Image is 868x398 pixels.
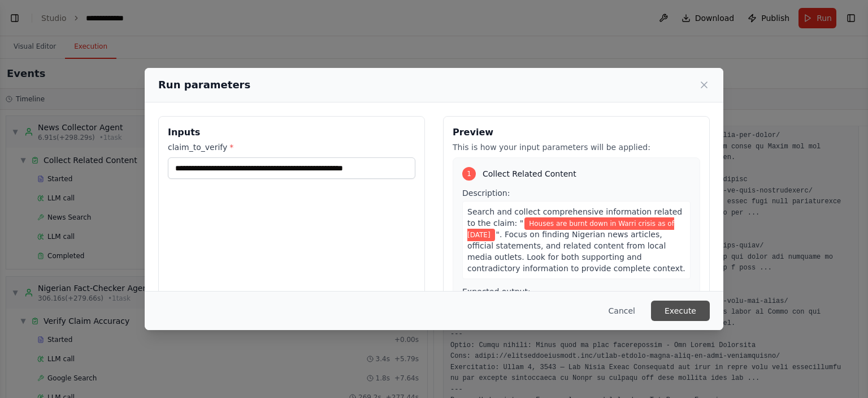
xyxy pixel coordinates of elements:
h3: Inputs [168,126,415,139]
h2: Run parameters [158,77,250,93]
span: ". Focus on finding Nigerian news articles, official statements, and related content from local m... [467,230,685,273]
span: Description: [462,189,510,198]
p: This is how your input parameters will be applied: [453,142,700,153]
span: Variable: claim_to_verify [467,217,674,241]
button: Execute [651,301,710,321]
span: Search and collect comprehensive information related to the claim: " [467,207,682,228]
span: Collect Related Content [483,168,576,179]
h3: Preview [453,126,700,139]
label: claim_to_verify [168,142,415,153]
span: Expected output: [462,287,531,296]
button: Cancel [600,301,644,321]
div: 1 [462,167,476,181]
